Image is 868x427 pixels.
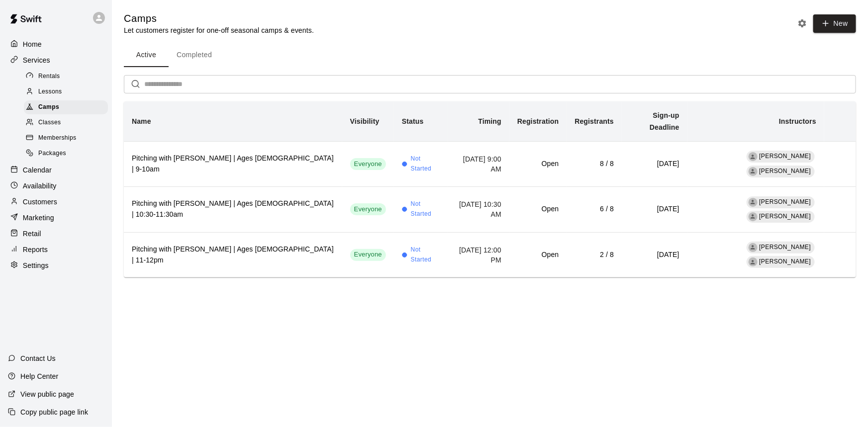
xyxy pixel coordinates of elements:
[760,198,811,205] span: [PERSON_NAME]
[20,389,74,399] p: View public page
[760,168,811,174] span: [PERSON_NAME]
[760,258,811,265] span: [PERSON_NAME]
[20,353,56,363] p: Contact Us
[8,163,104,177] a: Calendar
[8,242,104,257] a: Reports
[24,84,112,99] a: Lessons
[402,117,424,125] b: Status
[20,407,88,417] p: Copy public page link
[517,117,559,125] b: Registration
[575,204,614,215] h6: 6 / 8
[350,117,380,125] b: Visibility
[124,12,314,25] h5: Camps
[20,371,58,381] p: Help Center
[448,232,509,277] td: [DATE] 12:00 PM
[411,154,440,174] span: Not Started
[350,158,386,170] div: This service is visible to all of your customers
[749,152,758,161] div: Brett Armour
[23,39,42,49] p: Home
[24,115,112,131] a: Classes
[38,72,60,82] span: Rentals
[124,43,169,67] button: Active
[38,149,66,159] span: Packages
[350,250,386,259] span: Everyone
[749,167,758,176] div: Trey Morrill
[24,100,108,114] div: Camps
[630,204,679,215] h6: [DATE]
[24,131,108,145] div: Memberships
[8,194,104,209] a: Customers
[575,117,614,125] b: Registrants
[630,159,679,170] h6: [DATE]
[38,133,76,143] span: Memberships
[24,146,112,162] a: Packages
[132,198,334,220] h6: Pitching with [PERSON_NAME] | Ages [DEMOGRAPHIC_DATA] | 10:30-11:30am
[448,187,509,232] td: [DATE] 10:30 AM
[23,55,50,65] p: Services
[24,69,112,84] a: Rentals
[38,102,59,112] span: Camps
[169,43,220,67] button: Completed
[8,258,104,273] a: Settings
[411,199,440,219] span: Not Started
[8,226,104,241] a: Retail
[8,53,104,68] a: Services
[8,210,104,225] a: Marketing
[517,204,559,215] h6: Open
[650,111,679,131] b: Sign-up Deadline
[749,212,758,221] div: Trey Morrill
[630,250,679,260] h6: [DATE]
[24,131,112,146] a: Memberships
[749,198,758,207] div: Brett Armour
[517,250,559,260] h6: Open
[760,153,811,160] span: [PERSON_NAME]
[24,147,108,161] div: Packages
[795,16,810,31] button: Camp settings
[749,257,758,266] div: Trey Morrill
[23,245,48,255] p: Reports
[24,85,108,99] div: Lessons
[813,14,856,33] button: New
[23,165,52,175] p: Calendar
[23,213,54,223] p: Marketing
[350,249,386,261] div: This service is visible to all of your customers
[124,25,314,35] p: Let customers register for one-off seasonal camps & events.
[517,159,559,170] h6: Open
[38,87,62,97] span: Lessons
[478,117,501,125] b: Timing
[23,260,49,270] p: Settings
[8,178,104,193] a: Availability
[38,118,61,128] span: Classes
[779,117,816,125] b: Instructors
[23,181,57,191] p: Availability
[8,37,104,52] a: Home
[575,159,614,170] h6: 8 / 8
[760,213,811,220] span: [PERSON_NAME]
[124,101,856,277] table: simple table
[24,70,108,84] div: Rentals
[132,117,151,125] b: Name
[24,116,108,130] div: Classes
[350,203,386,215] div: This service is visible to all of your customers
[24,100,112,115] a: Camps
[23,229,41,239] p: Retail
[810,19,856,27] a: New
[350,205,386,214] span: Everyone
[23,197,57,207] p: Customers
[448,141,509,186] td: [DATE] 9:00 AM
[749,243,758,252] div: Brett Armour
[350,160,386,169] span: Everyone
[575,250,614,260] h6: 2 / 8
[411,245,440,265] span: Not Started
[760,244,811,251] span: [PERSON_NAME]
[132,244,334,266] h6: Pitching with [PERSON_NAME] | Ages [DEMOGRAPHIC_DATA] | 11-12pm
